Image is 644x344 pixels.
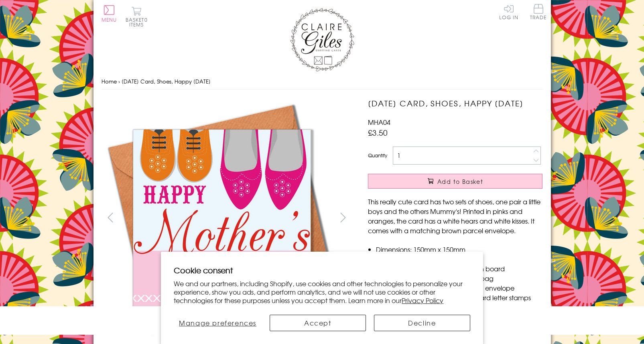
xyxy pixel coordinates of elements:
[374,315,470,331] button: Decline
[530,4,547,21] a: Trade
[102,5,117,22] button: Menu
[290,8,354,71] img: Claire Giles Greetings Cards
[368,152,387,159] label: Quantity
[437,177,483,185] span: Add to Basket
[118,77,120,85] span: ›
[129,16,148,28] span: 0 items
[499,4,518,20] a: Log In
[270,315,366,331] button: Accept
[174,265,470,276] h2: Cookie consent
[376,244,542,254] li: Dimensions: 150mm x 150mm
[126,6,148,27] button: Basket0 items
[102,16,117,23] span: Menu
[174,315,262,331] button: Manage preferences
[174,279,470,304] p: We and our partners, including Shopify, use cookies and other technologies to personalize your ex...
[179,318,256,328] span: Manage preferences
[102,73,543,90] nav: breadcrumbs
[102,77,117,85] a: Home
[102,98,342,338] img: Mother's Day Card, Shoes, Happy Mother's Day
[530,4,547,20] span: Trade
[368,127,388,138] span: £3.50
[368,98,542,109] h1: [DATE] Card, Shoes, Happy [DATE]
[368,117,390,127] span: MHA04
[122,77,211,85] span: [DATE] Card, Shoes, Happy [DATE]
[102,208,120,226] button: prev
[368,174,542,189] button: Add to Basket
[334,208,352,226] button: next
[368,197,542,235] p: This really cute card has two sets of shoes, one pair a little boys and the others Mummy's! Print...
[402,295,443,305] a: Privacy Policy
